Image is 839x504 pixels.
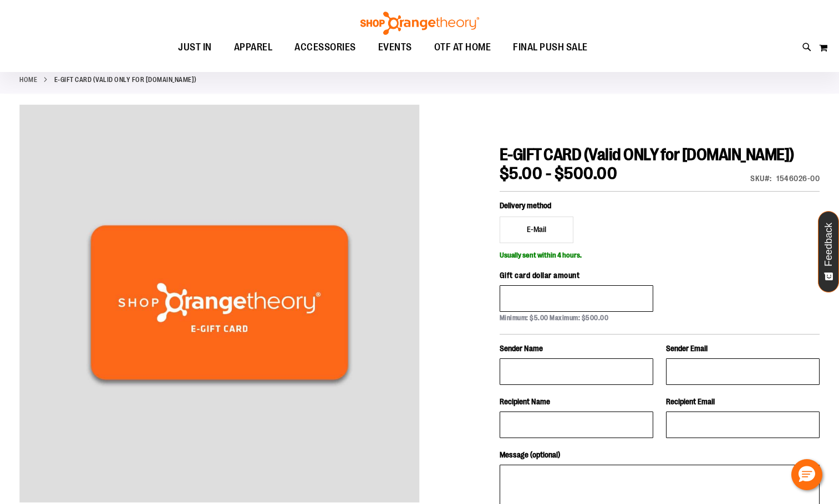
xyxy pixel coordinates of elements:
[19,75,37,85] a: Home
[223,35,284,60] a: APPAREL
[434,35,491,60] span: OTF AT HOME
[500,271,580,280] span: Gift card dollar amount
[500,200,653,211] p: Delivery method
[500,397,550,406] span: Recipient Name
[823,223,834,266] span: Feedback
[500,314,548,322] span: Minimum: $5.00
[423,35,502,60] a: OTF AT HOME
[791,459,822,490] button: Hello, have a question? Let’s chat.
[234,35,273,60] span: APPAREL
[283,35,367,60] a: ACCESSORIES
[513,35,588,60] span: FINAL PUSH SALE
[750,174,772,183] strong: SKU
[666,344,708,353] span: Sender Email
[500,249,820,259] p: Usually sent within 4 hours.
[54,75,197,85] strong: E-GIFT CARD (Valid ONLY for [DOMAIN_NAME])
[500,450,560,459] span: Message (optional)
[500,217,573,243] label: E-Mail
[500,145,794,164] span: E-GIFT CARD (Valid ONLY for [DOMAIN_NAME])
[367,35,423,60] a: EVENTS
[294,35,356,60] span: ACCESSORIES
[167,35,223,60] a: JUST IN
[500,164,618,183] span: $5.00 - $500.00
[178,35,212,60] span: JUST IN
[502,35,599,60] a: FINAL PUSH SALE
[776,173,820,184] div: 1546026-00
[500,344,543,353] span: Sender Name
[666,397,715,406] span: Recipient Email
[359,12,481,35] img: Shop Orangetheory
[818,211,839,292] button: Feedback - Show survey
[19,103,420,503] img: E-GIFT CARD (Valid ONLY for ShopOrangetheory.com)
[378,35,412,60] span: EVENTS
[550,314,608,322] span: Maximum: $500.00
